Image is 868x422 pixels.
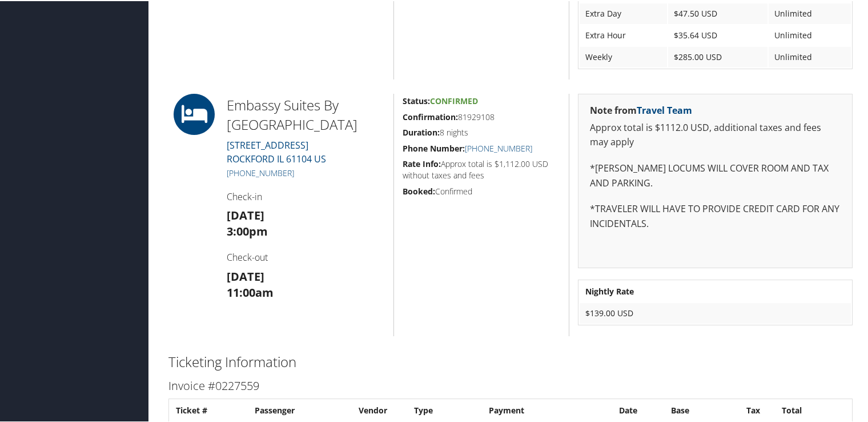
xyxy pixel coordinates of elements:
h5: Confirmed [403,185,560,196]
td: $47.50 USD [668,2,767,23]
th: Tax [741,399,775,420]
strong: Status: [403,94,430,105]
th: Date [613,399,664,420]
strong: Phone Number: [403,142,465,153]
h2: Ticketing Information [168,351,853,371]
strong: Confirmation: [403,110,458,121]
p: *TRAVELER WILL HAVE TO PROVIDE CREDIT CARD FOR ANY INCIDENTALS. [590,201,841,230]
th: Base [665,399,740,420]
h4: Check-in [227,189,385,202]
td: $285.00 USD [668,46,767,66]
strong: Rate Info: [403,157,441,168]
strong: Booked: [403,185,435,196]
a: Travel Team [637,103,692,116]
strong: Duration: [403,126,440,137]
th: Payment [483,399,612,420]
p: Approx total is $1112.0 USD, additional taxes and fees may apply [590,120,841,149]
td: Extra Day [580,2,666,23]
strong: Note from [590,103,692,116]
h5: 81929108 [403,110,560,122]
td: Weekly [580,46,666,66]
h2: Embassy Suites By [GEOGRAPHIC_DATA] [227,94,385,133]
th: Passenger [249,399,352,420]
strong: [DATE] [227,206,264,222]
h5: Approx total is $1,112.00 USD without taxes and fees [403,157,560,180]
strong: 11:00am [227,284,274,299]
h4: Check-out [227,250,385,262]
td: Unlimited [769,2,851,23]
h3: Invoice #0227559 [168,377,853,393]
a: [PHONE_NUMBER] [465,142,532,153]
th: Nightly Rate [580,280,851,301]
td: $35.64 USD [668,24,767,45]
span: Confirmed [430,94,478,105]
h5: 8 nights [403,126,560,137]
th: Type [408,399,482,420]
th: Total [776,399,851,420]
td: Unlimited [769,46,851,66]
th: Vendor [353,399,407,420]
td: Unlimited [769,24,851,45]
td: $139.00 USD [580,302,851,323]
p: *[PERSON_NAME] LOCUMS WILL COVER ROOM AND TAX AND PARKING. [590,160,841,189]
td: Extra Hour [580,24,666,45]
strong: [DATE] [227,268,264,283]
a: [PHONE_NUMBER] [227,166,294,177]
a: [STREET_ADDRESS]ROCKFORD IL 61104 US [227,138,326,164]
th: Ticket # [170,399,248,420]
strong: 3:00pm [227,222,268,238]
